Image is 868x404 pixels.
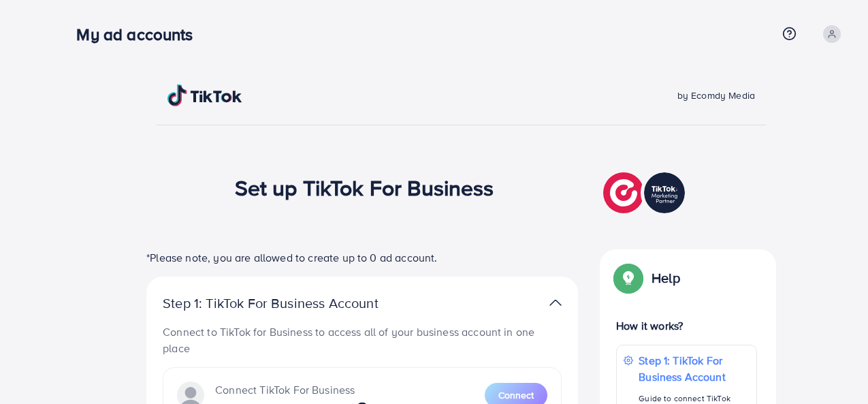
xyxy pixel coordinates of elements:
[549,293,562,313] img: TikTok partner
[235,174,494,200] h1: Set up TikTok For Business
[616,317,757,334] p: How it works?
[167,84,242,106] img: TikTok
[652,270,680,286] p: Help
[163,295,421,311] p: Step 1: TikTok For Business Account
[146,249,578,266] p: *Please note, you are allowed to create up to 0 ad account.
[616,266,641,290] img: Popup guide
[639,352,750,385] p: Step 1: TikTok For Business Account
[603,169,688,217] img: TikTok partner
[677,89,755,102] span: by Ecomdy Media
[76,25,204,44] h3: My ad accounts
